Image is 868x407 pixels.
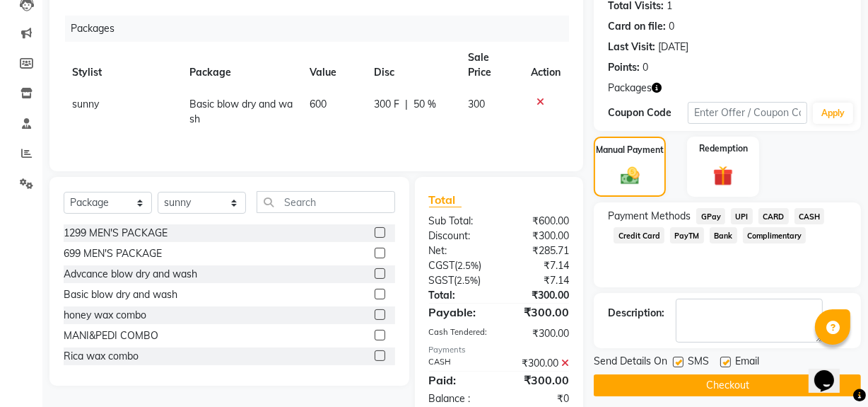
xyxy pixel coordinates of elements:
[418,372,499,389] div: Paid:
[608,105,688,120] div: Coupon Code
[608,209,691,224] span: Payment Methods
[499,214,580,229] div: ₹600.00
[429,193,462,207] span: Total
[64,226,168,241] div: 1299 MEN'S PACKAGE
[669,19,674,34] div: 0
[499,273,580,288] div: ₹7.14
[643,60,648,75] div: 0
[499,229,580,243] div: ₹300.00
[615,165,645,187] img: _cash.svg
[499,243,580,258] div: ₹285.71
[499,304,580,321] div: ₹300.00
[418,326,499,341] div: Cash Tendered:
[758,208,789,224] span: CARD
[813,103,853,124] button: Apply
[72,98,99,110] span: sunny
[608,81,652,96] span: Packages
[418,258,499,273] div: ( )
[459,42,522,88] th: Sale Price
[499,372,580,389] div: ₹300.00
[670,227,704,243] span: PayTM
[499,356,580,371] div: ₹300.00
[710,227,737,243] span: Bank
[707,164,739,188] img: _gift.svg
[596,144,664,156] label: Manual Payment
[522,42,569,88] th: Action
[688,102,807,124] input: Enter Offer / Coupon Code
[696,208,725,224] span: GPay
[310,98,327,110] span: 600
[608,60,640,75] div: Points:
[64,308,146,323] div: honey wax combo
[458,260,479,271] span: 2.5%
[794,208,825,224] span: CASH
[418,356,499,371] div: CASH
[499,288,580,303] div: ₹300.00
[418,229,499,243] div: Discount:
[414,97,436,112] span: 50 %
[731,208,753,224] span: UPI
[418,243,499,258] div: Net:
[64,42,181,88] th: Stylist
[64,246,162,261] div: 699 MEN'S PACKAGE
[743,227,807,243] span: Complimentary
[418,214,499,229] div: Sub Total:
[418,304,499,321] div: Payable:
[301,42,365,88] th: Value
[457,275,479,286] span: 2.5%
[594,374,861,396] button: Checkout
[809,350,854,393] iframe: chat widget
[499,326,580,341] div: ₹300.00
[365,42,459,88] th: Disc
[735,354,759,372] span: Email
[614,227,664,243] span: Credit Card
[405,97,408,112] span: |
[64,349,139,364] div: Rica wax combo
[189,98,293,125] span: Basic blow dry and wash
[64,287,177,302] div: Basic blow dry and wash
[699,142,748,155] label: Redemption
[608,306,664,321] div: Description:
[429,274,454,287] span: SGST
[658,40,688,55] div: [DATE]
[608,19,666,34] div: Card on file:
[418,391,499,406] div: Balance :
[468,98,485,110] span: 300
[181,42,301,88] th: Package
[418,273,499,288] div: ( )
[64,328,158,343] div: MANI&PEDI COMBO
[499,258,580,273] div: ₹7.14
[374,97,399,112] span: 300 F
[608,40,655,55] div: Last Visit:
[65,16,580,42] div: Packages
[499,391,580,406] div: ₹0
[418,288,499,303] div: Total:
[429,259,455,272] span: CGST
[594,354,667,372] span: Send Details On
[688,354,709,372] span: SMS
[257,191,395,213] input: Search
[429,344,570,356] div: Payments
[64,267,197,282] div: Advcance blow dry and wash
